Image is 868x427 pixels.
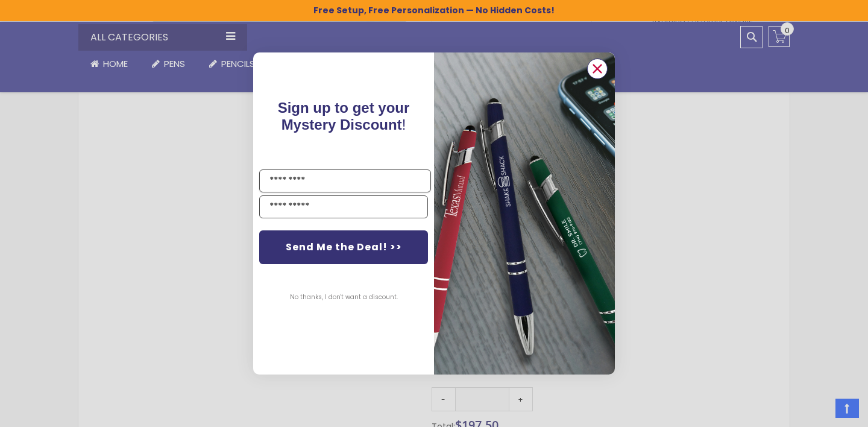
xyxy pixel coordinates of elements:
[434,52,615,374] img: 081b18bf-2f98-4675-a917-09431eb06994.jpeg
[769,394,868,427] iframe: Google Customer Reviews
[284,282,404,312] button: No thanks, I don't want a discount.
[259,195,428,218] input: YOUR EMAIL
[278,100,410,133] span: !
[259,230,428,264] button: Send Me the Deal! >>
[587,59,608,79] button: Close dialog
[278,100,410,133] span: Sign up to get your Mystery Discount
